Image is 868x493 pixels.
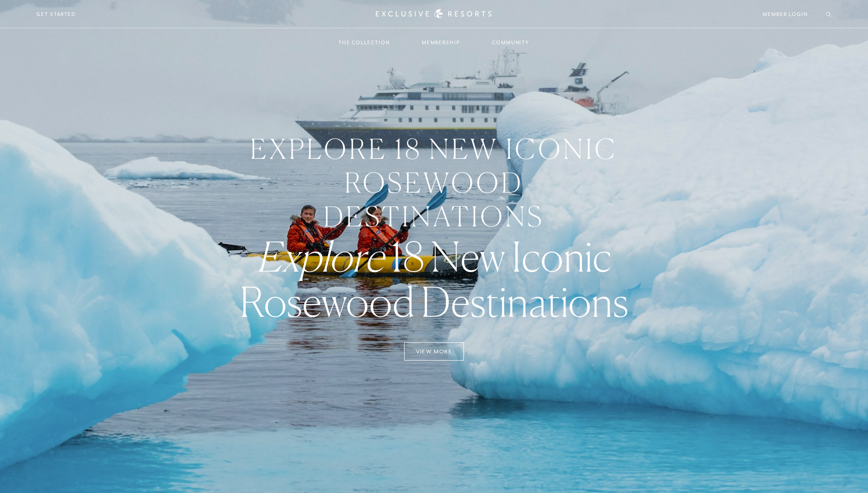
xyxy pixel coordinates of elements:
[405,343,464,360] a: View More
[249,132,619,233] h3: Explore 18 New Iconic Rosewood Destinations
[257,231,384,281] em: Explore
[413,29,469,56] a: Membership
[763,10,808,18] a: Member Login
[329,29,399,56] a: The Collection
[174,234,694,324] h3: 18 New Iconic Rosewood Destinations
[483,29,539,56] a: Community
[36,10,76,18] a: Get Started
